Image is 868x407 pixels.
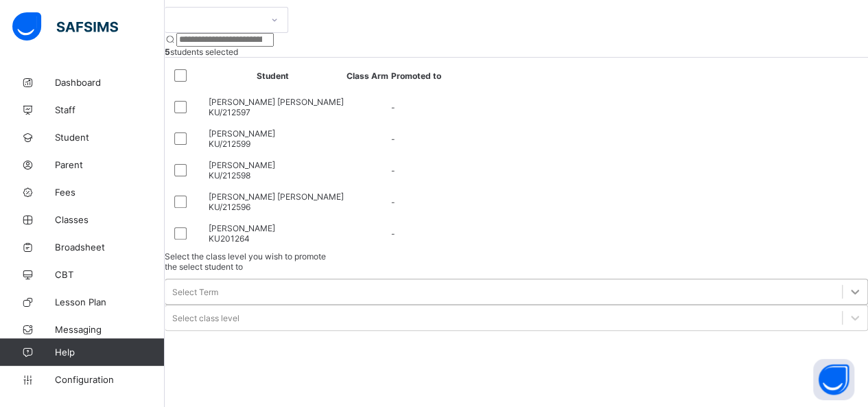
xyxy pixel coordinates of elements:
span: [PERSON_NAME] [209,223,275,233]
span: - [391,165,395,176]
span: Broadsheet [55,242,165,253]
img: safsims [12,12,118,41]
span: KU/212598 [209,170,250,181]
span: Fees [55,187,165,198]
span: [PERSON_NAME] [PERSON_NAME] [209,191,344,202]
div: Select Term [172,287,218,297]
th: Student [201,60,344,91]
button: Open asap [813,359,854,400]
span: KU/212597 [209,107,250,117]
span: Dashboard [55,77,165,88]
th: Class Arm [346,60,389,91]
b: 5 [165,47,170,57]
span: Lesson Plan [55,296,165,307]
span: Staff [55,104,165,115]
span: KU/212599 [209,139,250,149]
span: [PERSON_NAME] [209,160,275,170]
th: Promoted to [390,60,442,91]
span: Messaging [55,324,165,335]
span: Student [55,132,165,143]
span: - [391,102,395,113]
div: Select class level [172,313,239,323]
span: KU/212596 [209,202,250,212]
span: CBT [55,269,165,280]
span: Parent [55,159,165,170]
span: - [391,229,395,239]
span: [PERSON_NAME] [209,128,275,139]
span: Classes [55,214,165,225]
span: Configuration [55,374,164,385]
span: Help [55,347,164,358]
span: - [391,134,395,144]
span: KU201264 [209,233,250,244]
span: - [391,197,395,207]
span: students selected [165,47,238,57]
span: [PERSON_NAME] [PERSON_NAME] [209,97,344,107]
span: Select the class level you wish to promote the select student to [165,251,868,272]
